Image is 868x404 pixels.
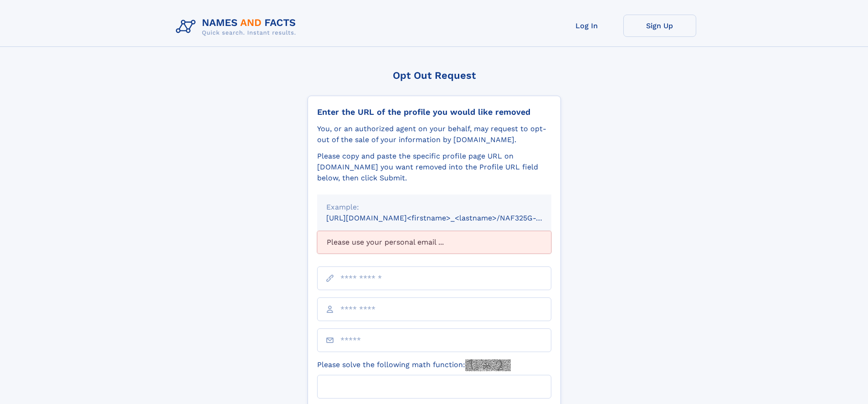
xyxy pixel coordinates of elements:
img: Logo Names and Facts [172,15,303,39]
div: Please copy and paste the specific profile page URL on [DOMAIN_NAME] you want removed into the Pr... [317,151,551,184]
a: Sign Up [623,15,696,37]
div: Please use your personal email ... [317,231,551,254]
div: Example: [326,202,542,213]
div: You, or an authorized agent on your behalf, may request to opt-out of the sale of your informatio... [317,123,551,145]
a: Log In [550,15,623,37]
small: [URL][DOMAIN_NAME]<firstname>_<lastname>/NAF325G-xxxxxxxx [326,214,569,222]
div: Opt Out Request [308,70,561,81]
label: Please solve the following math function: [317,359,511,371]
div: Enter the URL of the profile you would like removed [317,107,551,117]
